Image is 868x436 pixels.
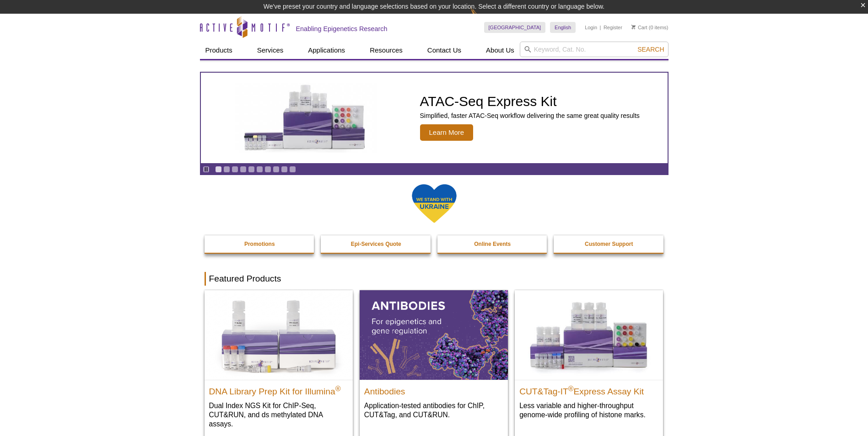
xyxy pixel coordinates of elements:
[519,401,658,420] p: Less variable and higher-throughput genome-wide profiling of histone marks​.
[604,24,622,31] a: Register
[554,235,664,253] a: Customer Support
[585,24,597,31] a: Login
[635,45,667,53] button: Search
[484,22,546,33] a: [GEOGRAPHIC_DATA]
[215,166,222,173] a: Go to slide 1
[519,383,658,396] h2: CUT&Tag-IT Express Assay Kit
[631,22,669,33] li: (0 items)
[302,42,350,59] a: Applications
[480,42,520,59] a: About Us
[232,166,238,173] a: Go to slide 3
[364,383,503,396] h2: Antibodies
[248,166,255,173] a: Go to slide 5
[351,241,401,247] strong: Epi-Services Quote
[364,401,503,420] p: Application-tested antibodies for ChIP, CUT&Tag, and CUT&RUN.
[264,166,271,173] a: Go to slide 7
[360,290,508,429] a: All Antibodies Antibodies Application-tested antibodies for ChIP, CUT&Tag, and CUT&RUN.
[420,124,474,141] span: Learn More
[203,166,210,173] a: Toggle autoplay
[244,241,275,247] strong: Promotions
[201,73,668,163] article: ATAC-Seq Express Kit
[205,235,315,253] a: Promotions
[515,290,663,429] a: CUT&Tag-IT® Express Assay Kit CUT&Tag-IT®Express Assay Kit Less variable and higher-throughput ge...
[256,166,263,173] a: Go to slide 6
[474,241,511,247] strong: Online Events
[240,166,247,173] a: Go to slide 4
[600,22,601,33] li: |
[205,272,664,286] h2: Featured Products
[550,22,576,33] a: English
[631,25,636,29] img: Your Cart
[321,235,431,253] a: Epi-Services Quote
[422,42,467,59] a: Contact Us
[360,290,508,380] img: All Antibodies
[289,166,296,173] a: Go to slide 10
[631,24,647,31] a: Cart
[420,95,640,108] h2: ATAC-Seq Express Kit
[201,73,668,163] a: ATAC-Seq Express Kit ATAC-Seq Express Kit Simplified, faster ATAC-Seq workflow delivering the sam...
[420,112,640,120] p: Simplified, faster ATAC-Seq workflow delivering the same great quality results
[364,42,408,59] a: Resources
[223,166,230,173] a: Go to slide 2
[273,166,280,173] a: Go to slide 8
[252,42,289,59] a: Services
[585,241,633,247] strong: Customer Support
[205,290,353,380] img: DNA Library Prep Kit for Illumina
[281,166,288,173] a: Go to slide 9
[437,235,548,253] a: Online Events
[568,385,574,393] sup: ®
[520,42,669,57] input: Keyword, Cat. No.
[200,42,238,59] a: Products
[230,83,381,152] img: ATAC-Seq Express Kit
[296,25,388,33] h2: Enabling Epigenetics Research
[411,183,457,224] img: We Stand With Ukraine
[470,7,495,28] img: Change Here
[209,401,348,429] p: Dual Index NGS Kit for ChIP-Seq, CUT&RUN, and ds methylated DNA assays.
[209,383,348,396] h2: DNA Library Prep Kit for Illumina
[515,290,663,380] img: CUT&Tag-IT® Express Assay Kit
[637,46,664,53] span: Search
[335,385,341,393] sup: ®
